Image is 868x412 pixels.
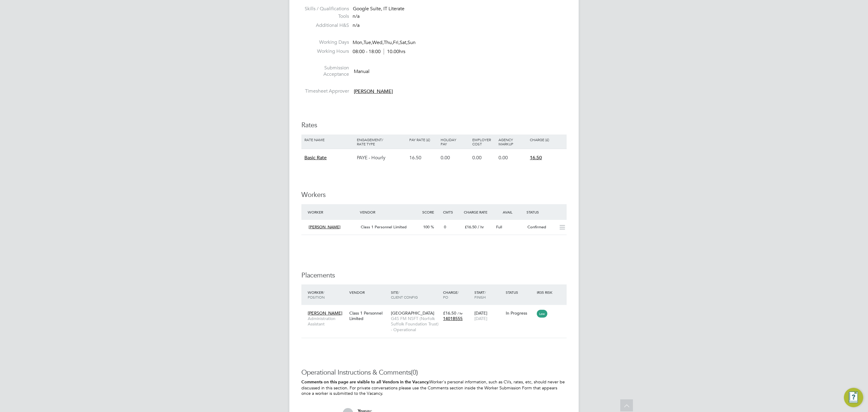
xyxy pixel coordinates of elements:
span: (0) [411,368,418,376]
div: Charge [442,287,473,303]
span: Administration Assistant [308,316,346,327]
div: Site [389,287,442,303]
label: Additional H&S [301,22,349,29]
div: Vendor [348,287,389,298]
span: / Client Config [391,290,418,299]
span: / hr [478,224,484,230]
span: 10.00hrs [384,49,405,55]
div: Status [504,287,536,298]
span: 0 [444,224,446,230]
span: Basic Rate [304,155,327,161]
h3: Operational Instructions & Comments [301,368,567,377]
div: Status [525,207,567,217]
div: In Progress [506,310,534,316]
span: Manual [354,68,370,74]
span: £16.50 [443,310,456,316]
span: 0.00 [441,155,450,161]
span: [PERSON_NAME] [308,310,342,316]
span: Sat, [400,40,407,46]
span: 0.00 [498,155,508,161]
div: Engagement/ Rate Type [355,135,408,149]
span: Thu, [384,40,393,46]
div: IR35 Risk [535,287,556,298]
label: Skills / Qualifications [301,6,349,12]
div: Holiday Pay [439,135,470,149]
span: 100 [423,224,429,230]
span: 16.50 [530,155,542,161]
span: [GEOGRAPHIC_DATA] [391,310,434,316]
div: Google Suite, IT Literate [353,6,567,12]
span: n/a [353,13,360,19]
span: Low [537,310,547,318]
span: Mon, [353,40,363,46]
div: Charge Rate [462,207,494,217]
div: Rate Name [303,135,355,145]
div: 08:00 - 18:00 [353,49,405,55]
span: [DATE] [474,316,487,321]
div: Worker [306,207,358,217]
span: n/a [353,22,360,28]
span: £16.50 [465,224,476,230]
span: 1401B555 [443,316,463,321]
span: [PERSON_NAME] [354,88,393,94]
div: Pay Rate (£) [408,135,439,145]
label: Working Hours [301,48,349,55]
div: Class 1 Personnel Limited [348,307,389,324]
div: Employer Cost [471,135,497,149]
span: G4S FM NSFT (Norfolk Suffolk Foundation Trust) - Operational [391,316,440,332]
span: / PO [443,290,459,299]
h3: Placements [301,271,567,280]
span: / hr [458,311,463,315]
b: Comments on this page are visible to all Vendors in the Vacancy. [301,379,429,385]
div: Score [421,207,442,217]
h3: Rates [301,121,567,130]
p: Worker's personal information, such as CVs, rates, etc, should never be discussed in this section... [301,379,567,396]
div: Vendor [358,207,421,217]
div: Worker [306,287,348,303]
span: Full [496,224,502,230]
div: 16.50 [408,149,439,166]
span: / Position [308,290,325,299]
div: Agency Markup [497,135,528,149]
span: Wed, [372,40,384,46]
label: Timesheet Approver [301,88,349,94]
span: Class 1 Personnel Limited [361,224,407,230]
label: Submission Acceptance [301,65,349,78]
div: PAYE - Hourly [355,149,408,166]
label: Working Days [301,39,349,46]
div: Avail [494,207,525,217]
div: Charge (£) [528,135,565,145]
button: Engage Resource Center [844,388,863,407]
div: Cmts [442,207,462,217]
a: [PERSON_NAME]Administration AssistantClass 1 Personnel Limited[GEOGRAPHIC_DATA]G4S FM NSFT (Norfo... [306,307,567,312]
h3: Workers [301,191,567,199]
span: Tue, [363,40,372,46]
span: Fri, [393,40,400,46]
div: [DATE] [473,307,504,324]
div: Start [473,287,504,303]
div: Confirmed [525,222,556,232]
span: / Finish [474,290,486,299]
label: Tools [301,13,349,20]
span: [PERSON_NAME] [309,224,341,230]
span: 0.00 [472,155,482,161]
span: Sun [407,40,416,46]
